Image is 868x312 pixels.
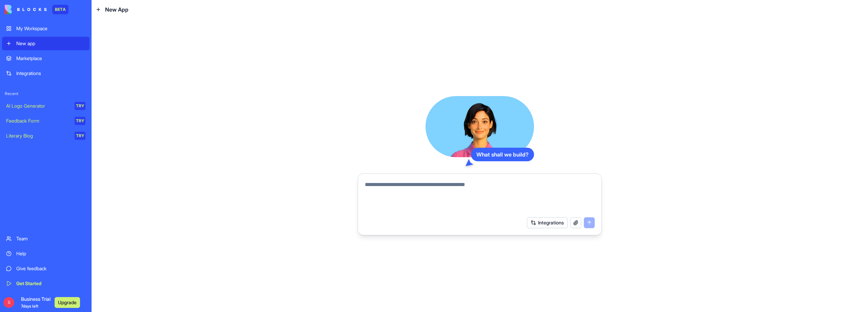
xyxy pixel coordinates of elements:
a: AI Logo GeneratorTRY [2,99,90,113]
a: New app [2,37,90,50]
a: Give feedback [2,262,90,275]
a: Help [2,247,90,260]
div: BETA [52,5,68,14]
span: S [3,297,14,308]
a: Marketplace [2,52,90,65]
span: Recent [2,91,90,96]
div: My Workspace [16,25,85,32]
span: Business Trial [21,296,51,309]
span: New App [105,5,129,14]
button: Upgrade [55,297,80,308]
a: Feedback FormTRY [2,114,90,128]
a: Integrations [2,67,90,80]
div: Feedback Form [6,117,70,124]
a: Get Started [2,277,90,290]
div: New app [16,40,85,47]
div: AI Logo Generator [6,103,70,109]
span: 7 days left [21,304,38,309]
a: Team [2,232,90,245]
div: Give feedback [16,265,85,272]
div: TRY [75,102,85,110]
div: TRY [75,132,85,140]
a: Literary BlogTRY [2,129,90,143]
div: Literary Blog [6,132,70,139]
a: BETA [5,5,68,14]
img: logo [5,5,47,14]
div: What shall we build? [471,148,534,161]
div: Team [16,235,85,242]
button: Integrations [527,217,568,228]
div: TRY [75,117,85,125]
div: Integrations [16,70,85,77]
div: Marketplace [16,55,85,62]
div: Help [16,250,85,257]
a: My Workspace [2,22,90,35]
div: Get Started [16,280,85,287]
